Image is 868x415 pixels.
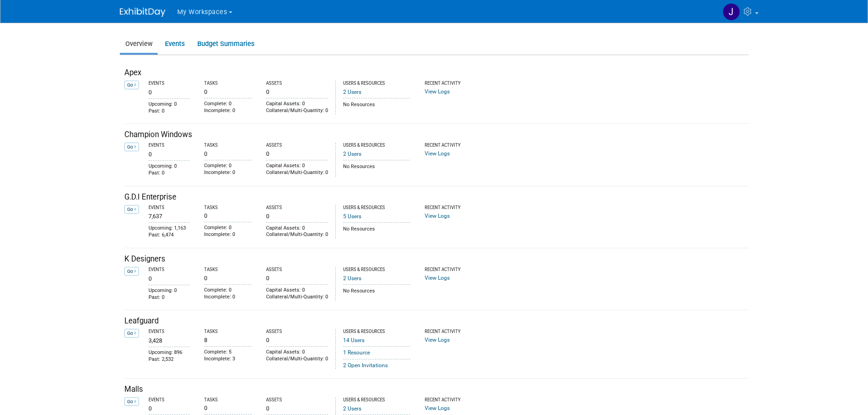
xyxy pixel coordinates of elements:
div: Collateral/Multi-Quantity: 0 [266,169,328,176]
div: Incomplete: 0 [204,108,252,114]
div: Complete: 0 [204,101,252,108]
div: Capital Assets: 0 [266,101,328,108]
div: Assets [266,143,328,149]
div: Complete: 0 [204,225,252,231]
div: Events [149,397,190,403]
div: Recent Activity [425,397,478,403]
div: Champion Windows [124,129,749,140]
div: 0 [204,403,252,412]
div: Upcoming: 1,163 [149,225,190,232]
div: Apex [124,67,749,78]
div: Events [149,267,190,273]
div: Leafguard [124,316,749,327]
div: 0 [204,149,252,158]
div: Assets [266,267,328,273]
div: Incomplete: 3 [204,356,252,363]
a: View Logs [425,405,450,411]
a: 2 Users [343,405,361,412]
span: My Workspaces [177,8,227,16]
span: No Resources [343,288,375,294]
div: Recent Activity [425,143,478,149]
div: Users & Resources [343,143,411,149]
a: Overview [120,35,158,53]
div: Users & Resources [343,329,411,335]
div: 0 [266,273,328,282]
div: 0 [149,149,190,158]
div: Collateral/Multi-Quantity: 0 [266,108,328,114]
div: Upcoming: 0 [149,163,190,170]
div: Assets [266,397,328,403]
div: Past: 0 [149,294,190,301]
div: 0 [266,87,328,96]
div: Events [149,205,190,211]
div: Tasks [204,397,252,403]
div: Incomplete: 0 [204,294,252,301]
div: 7,637 [149,210,190,220]
div: Collateral/Multi-Quantity: 0 [266,231,328,238]
a: 1 Resource [343,349,370,356]
div: Upcoming: 0 [149,101,190,108]
div: Recent Activity [425,267,478,273]
div: 3,428 [149,335,190,344]
img: Jonathan Zargo [723,3,740,20]
span: No Resources [343,164,375,169]
div: Complete: 0 [204,163,252,169]
a: Go [124,267,139,276]
div: Assets [266,205,328,211]
div: Upcoming: 896 [149,349,190,356]
img: ExhibitDay [120,8,165,17]
a: Go [124,329,139,338]
div: Collateral/Multi-Quantity: 0 [266,356,328,363]
a: Go [124,397,139,406]
div: 0 [149,87,190,96]
a: Go [124,81,139,89]
div: Past: 0 [149,108,190,115]
a: 2 Users [343,151,361,157]
a: 5 Users [343,213,361,220]
div: Complete: 5 [204,349,252,356]
a: View Logs [425,337,450,343]
div: G.D.I Enterprise [124,192,749,203]
a: 2 Open Invitations [343,362,388,369]
a: View Logs [425,275,450,281]
div: Capital Assets: 0 [266,225,328,232]
a: View Logs [425,150,450,157]
a: Budget Summaries [192,35,260,53]
div: Malls [124,384,749,395]
a: Go [124,205,139,214]
a: Go [124,143,139,151]
div: Recent Activity [425,329,478,335]
div: Past: 2,532 [149,356,190,363]
div: Recent Activity [425,205,478,211]
a: 2 Users [343,89,361,95]
div: Capital Assets: 0 [266,163,328,169]
div: Past: 0 [149,170,190,177]
div: Events [149,143,190,149]
div: Past: 6,474 [149,232,190,239]
a: 14 Users [343,337,365,343]
div: 0 [266,211,328,220]
div: Complete: 0 [204,287,252,294]
div: Tasks [204,267,252,273]
div: Recent Activity [425,81,478,87]
div: 0 [204,87,252,96]
div: 0 [266,335,328,344]
div: Users & Resources [343,267,411,273]
div: Upcoming: 0 [149,287,190,294]
div: Users & Resources [343,81,411,87]
div: Collateral/Multi-Quantity: 0 [266,294,328,301]
div: Incomplete: 0 [204,169,252,176]
a: 2 Users [343,275,361,282]
div: Assets [266,329,328,335]
div: 0 [266,403,328,412]
div: 0 [149,273,190,282]
div: Capital Assets: 0 [266,349,328,356]
div: 0 [149,403,190,412]
div: 0 [204,273,252,282]
div: Tasks [204,205,252,211]
span: No Resources [343,226,375,232]
div: Capital Assets: 0 [266,287,328,294]
div: Assets [266,81,328,87]
div: Incomplete: 0 [204,231,252,238]
a: Events [159,35,190,53]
